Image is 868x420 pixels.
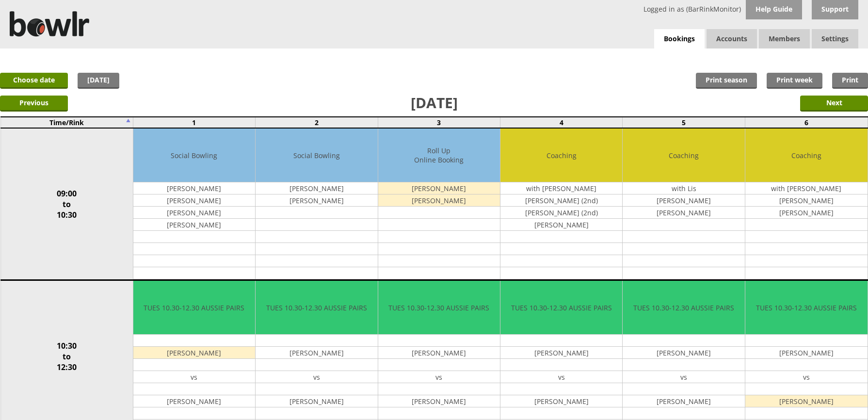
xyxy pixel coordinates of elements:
a: Bookings [654,29,705,49]
a: Print week [767,73,822,89]
td: vs [256,371,377,383]
td: Coaching [745,129,868,182]
td: [PERSON_NAME] [133,219,255,231]
td: [PERSON_NAME] [745,207,868,219]
td: [PERSON_NAME] [378,194,500,207]
td: TUES 10.30-12.30 AUSSIE PAIRS [623,281,744,335]
td: 6 [745,117,868,128]
td: 2 [256,117,378,128]
td: [PERSON_NAME] [133,395,255,407]
td: vs [378,371,500,383]
td: [PERSON_NAME] (2nd) [500,207,622,219]
td: [PERSON_NAME] [133,182,255,194]
td: with [PERSON_NAME] [745,182,868,194]
td: [PERSON_NAME] (2nd) [500,194,622,207]
td: with [PERSON_NAME] [500,182,622,194]
td: [PERSON_NAME] [256,182,377,194]
td: Coaching [623,129,744,182]
td: 1 [133,117,255,128]
input: Next [800,96,868,112]
td: [PERSON_NAME] [133,347,255,359]
a: Print [832,73,868,89]
span: Accounts [707,29,757,48]
td: [PERSON_NAME] [256,194,377,207]
a: [DATE] [78,73,119,89]
td: 09:00 to 10:30 [0,128,133,280]
td: vs [133,371,255,383]
td: with Lis [623,182,744,194]
span: Members [759,29,810,48]
td: Time/Rink [0,117,133,128]
td: 4 [500,117,623,128]
td: vs [500,371,622,383]
td: [PERSON_NAME] [623,194,744,207]
td: Coaching [500,129,622,182]
td: TUES 10.30-12.30 AUSSIE PAIRS [133,281,255,335]
td: [PERSON_NAME] [133,194,255,207]
td: [PERSON_NAME] [500,395,622,407]
td: [PERSON_NAME] [500,347,622,359]
td: [PERSON_NAME] [378,395,500,407]
td: 3 [378,117,500,128]
td: TUES 10.30-12.30 AUSSIE PAIRS [256,281,377,335]
td: 5 [623,117,745,128]
td: [PERSON_NAME] [256,347,377,359]
td: TUES 10.30-12.30 AUSSIE PAIRS [745,281,868,335]
td: Roll Up Online Booking [378,129,500,182]
td: [PERSON_NAME] [256,395,377,407]
a: Print season [696,73,757,89]
td: TUES 10.30-12.30 AUSSIE PAIRS [378,281,500,335]
td: TUES 10.30-12.30 AUSSIE PAIRS [500,281,622,335]
td: [PERSON_NAME] [623,207,744,219]
td: [PERSON_NAME] [623,395,744,407]
td: [PERSON_NAME] [500,219,622,231]
td: vs [623,371,744,383]
td: [PERSON_NAME] [745,194,868,207]
td: [PERSON_NAME] [623,347,744,359]
td: [PERSON_NAME] [745,347,868,359]
span: Settings [812,29,858,48]
td: [PERSON_NAME] [133,207,255,219]
td: Social Bowling [256,129,377,182]
td: vs [745,371,868,383]
td: [PERSON_NAME] [378,347,500,359]
td: Social Bowling [133,129,255,182]
td: [PERSON_NAME] [378,182,500,194]
td: [PERSON_NAME] [745,395,868,407]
